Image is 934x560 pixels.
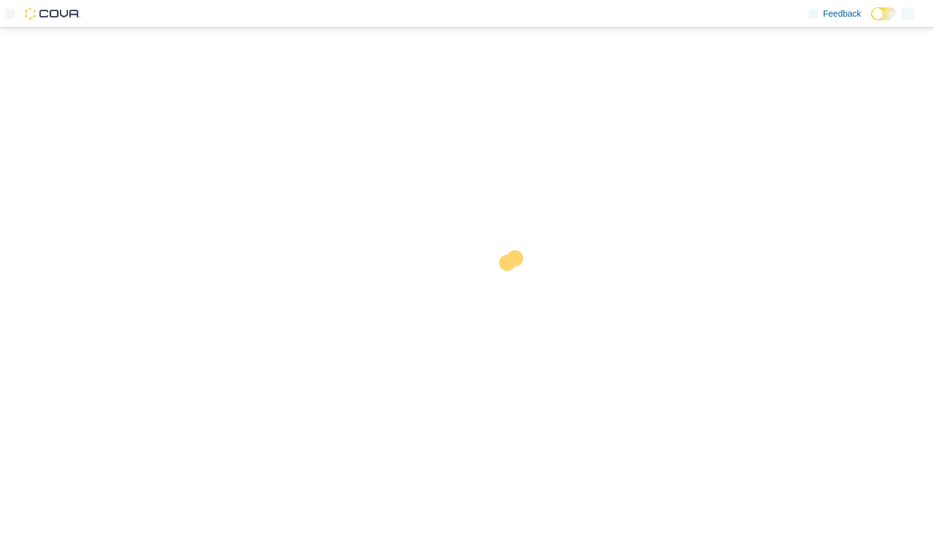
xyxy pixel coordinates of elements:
img: Cova [25,7,80,20]
span: Feedback [823,7,861,20]
span: Dark Mode [871,20,872,21]
a: Feedback [804,1,866,26]
input: Dark Mode [871,7,897,20]
img: cova-loader [467,241,560,334]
